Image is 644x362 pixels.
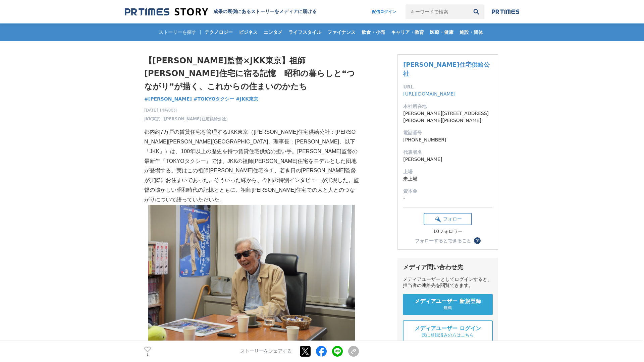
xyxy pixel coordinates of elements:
[403,168,492,175] dt: 上場
[144,353,151,356] p: 1
[415,298,481,305] span: メディアユーザー 新規登録
[144,116,230,122] a: JKK東京（[PERSON_NAME]住宅供給公社）
[261,23,285,41] a: エンタメ
[403,195,492,202] dd: -
[403,83,492,90] dt: URL
[286,23,324,41] a: ライフスタイル
[403,136,492,143] dd: [PHONE_NUMBER]
[125,7,208,16] img: 成果の裏側にあるストーリーをメディアに届ける
[194,96,234,103] a: #TOKYOタクシー
[415,325,481,332] span: メディアユーザー ログイン
[403,103,492,110] dt: 本社所在地
[144,127,359,204] p: 都内約7万戸の賃貸住宅を管理するJKK東京（[PERSON_NAME]住宅供給公社：[PERSON_NAME][PERSON_NAME][GEOGRAPHIC_DATA]、理事長：[PERSON...
[388,23,427,41] a: キャリア・教育
[424,213,472,225] button: フォロー
[415,238,471,243] div: フォローするとできること
[403,61,489,77] a: [PERSON_NAME]住宅供給公社
[240,349,292,355] p: ストーリーをシェアする
[236,96,258,103] a: #JKK東京
[202,23,235,41] a: テクノロジー
[325,29,358,35] span: ファイナンス
[144,107,230,113] span: [DATE] 14時00分
[427,29,456,35] span: 医療・健康
[457,23,486,41] a: 施設・団体
[202,29,235,35] span: テクノロジー
[403,277,493,289] div: メディアユーザーとしてログインすると、担当者の連絡先を閲覧できます。
[388,29,427,35] span: キャリア・教育
[236,23,260,41] a: ビジネス
[403,320,493,343] a: メディアユーザー ログイン 既に登録済みの方はこちら
[359,23,388,41] a: 飲食・小売
[403,129,492,136] dt: 電話番号
[236,96,258,102] span: #JKK東京
[424,229,472,235] div: 10フォロワー
[194,96,234,102] span: #TOKYOタクシー
[261,29,285,35] span: エンタメ
[144,96,192,102] span: #[PERSON_NAME]
[144,96,192,103] a: #[PERSON_NAME]
[443,305,452,311] span: 無料
[148,205,355,343] img: thumbnail_0fe8d800-4b64-11f0-a60d-cfae4edd808c.JPG
[365,4,403,19] a: 配信ログイン
[469,4,484,19] button: 検索
[403,263,493,271] div: メディア問い合わせ先
[474,237,481,244] button: ？
[427,23,456,41] a: 医療・健康
[422,332,474,338] span: 既に登録済みの方はこちら
[213,9,317,15] h2: 成果の裏側にあるストーリーをメディアに届ける
[403,149,492,156] dt: 代表者名
[325,23,358,41] a: ファイナンス
[492,9,519,14] img: prtimes
[403,156,492,163] dd: [PERSON_NAME]
[144,54,359,93] h1: 【[PERSON_NAME]監督×JKK東京】祖師[PERSON_NAME]住宅に宿る記憶 昭和の暮らしと❝つながり❞が描く、これからの住まいのかたち
[125,7,317,16] a: 成果の裏側にあるストーリーをメディアに届ける 成果の裏側にあるストーリーをメディアに届ける
[403,91,455,97] a: [URL][DOMAIN_NAME]
[403,175,492,182] dd: 未上場
[236,29,260,35] span: ビジネス
[403,110,492,124] dd: [PERSON_NAME][STREET_ADDRESS][PERSON_NAME][PERSON_NAME]
[475,238,480,243] span: ？
[403,294,493,315] a: メディアユーザー 新規登録 無料
[406,4,469,19] input: キーワードで検索
[359,29,388,35] span: 飲食・小売
[403,188,492,195] dt: 資本金
[286,29,324,35] span: ライフスタイル
[457,29,486,35] span: 施設・団体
